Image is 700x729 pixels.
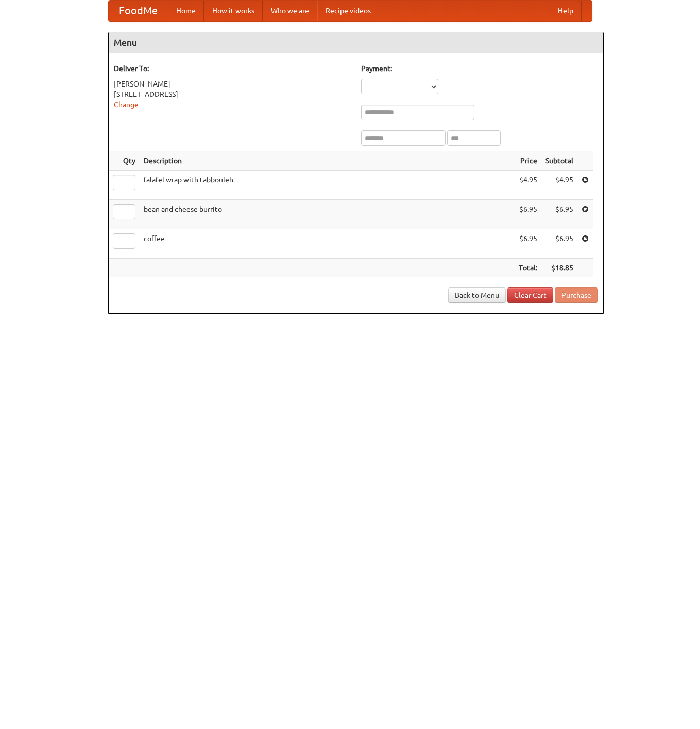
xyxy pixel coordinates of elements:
[541,200,577,229] td: $6.95
[140,229,515,259] td: coffee
[555,287,598,303] button: Purchase
[114,79,351,89] div: [PERSON_NAME]
[541,229,577,259] td: $6.95
[515,259,541,278] th: Total:
[114,89,351,99] div: [STREET_ADDRESS]
[109,1,168,21] a: FoodMe
[263,1,317,21] a: Who we are
[541,259,577,278] th: $18.85
[515,151,541,171] th: Price
[550,1,582,21] a: Help
[140,200,515,229] td: bean and cheese burrito
[507,287,553,303] a: Clear Cart
[168,1,204,21] a: Home
[515,171,541,200] td: $4.95
[140,151,515,171] th: Description
[317,1,379,21] a: Recipe videos
[109,151,140,171] th: Qty
[541,151,577,171] th: Subtotal
[114,100,139,109] a: Change
[448,287,506,303] a: Back to Menu
[515,229,541,259] td: $6.95
[204,1,263,21] a: How it works
[114,63,351,74] h5: Deliver To:
[515,200,541,229] td: $6.95
[361,63,598,74] h5: Payment:
[140,171,515,200] td: falafel wrap with tabbouleh
[541,171,577,200] td: $4.95
[109,32,603,53] h4: Menu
